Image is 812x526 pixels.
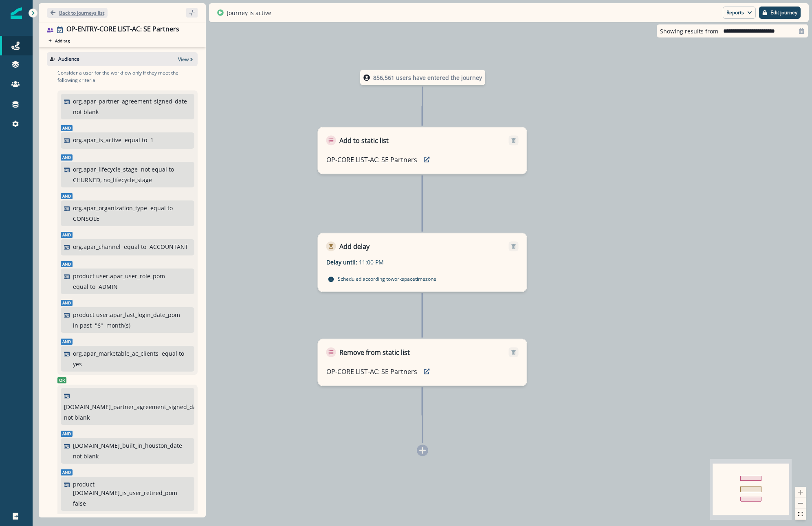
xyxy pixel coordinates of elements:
[339,136,389,145] p: Add to static list
[61,339,73,345] span: And
[141,165,174,174] p: not equal to
[57,69,198,84] p: Consider a user for the workflow only if they meet the following criteria
[73,176,152,184] p: CHURNED, no_lifecycle_stage
[150,204,173,212] p: equal to
[73,321,92,330] p: in past
[795,498,806,509] button: zoom out
[420,365,434,378] button: preview
[61,469,73,475] span: And
[150,242,188,251] p: ACCOUNTANT
[318,127,527,174] div: Add to static listRemoveOP-CORE LIST-AC: SE Partnerspreview
[73,452,99,460] p: not blank
[61,431,73,437] span: And
[61,300,73,306] span: And
[106,321,130,330] p: month(s)
[73,441,182,450] p: [DOMAIN_NAME]_built_in_houston_date
[61,232,73,238] span: And
[61,193,73,199] span: And
[11,7,22,19] img: Inflection
[318,339,527,386] div: Remove from static listRemoveOP-CORE LIST-AC: SE Partnerspreview
[359,258,461,266] p: 11:00 PM
[95,321,103,330] p: " 6 "
[326,155,417,165] p: OP-CORE LIST-AC: SE Partners
[59,9,104,16] p: Back to journeys list
[61,154,73,161] span: And
[318,233,527,292] div: Add delayRemoveDelay until:11:00 PMScheduled according toworkspacetimezone
[73,499,86,508] p: false
[64,403,202,411] p: [DOMAIN_NAME]_partner_agreement_signed_date
[73,349,158,358] p: org.apar_marketable_ac_clients
[186,8,198,18] button: sidebar collapse toggle
[373,73,482,82] p: 856,561 users have entered the journey
[73,165,138,174] p: org.apar_lifecycle_stage
[73,310,180,319] p: product user.apar_last_login_date_pom
[795,509,806,520] button: fit view
[162,349,184,358] p: equal to
[723,7,756,19] button: Reports
[61,261,73,267] span: And
[759,7,801,19] button: Edit journey
[125,136,147,144] p: equal to
[73,97,187,106] p: org.apar_partner_agreement_signed_date
[99,282,118,291] p: ADMIN
[66,25,179,34] div: OP-ENTRY-CORE LIST-AC: SE Partners
[420,154,434,166] button: preview
[73,214,99,223] p: CONSOLE
[55,38,70,43] p: Add tag
[73,360,82,368] p: yes
[770,10,797,15] p: Edit journey
[344,70,501,85] div: 856,561 users have entered the journey
[73,136,121,144] p: org.apar_is_active
[178,56,189,63] p: View
[61,125,73,131] span: And
[660,27,718,35] p: Showing results from
[73,282,95,291] p: equal to
[339,348,410,357] p: Remove from static list
[73,108,99,116] p: not blank
[338,275,436,283] p: Scheduled according to workspace timezone
[124,242,146,251] p: equal to
[73,480,189,497] p: product [DOMAIN_NAME]_is_user_retired_pom
[73,272,165,280] p: product user.apar_user_role_pom
[326,258,359,266] p: Delay until:
[57,377,66,383] span: Or
[73,242,121,251] p: org.apar_channel
[73,204,147,212] p: org.apar_organization_type
[47,8,108,18] button: Go back
[150,136,154,144] p: 1
[58,55,79,63] p: Audience
[47,37,71,44] button: Add tag
[326,367,417,376] p: OP-CORE LIST-AC: SE Partners
[227,9,271,17] p: Journey is active
[339,242,370,251] p: Add delay
[178,56,194,63] button: View
[64,413,90,422] p: not blank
